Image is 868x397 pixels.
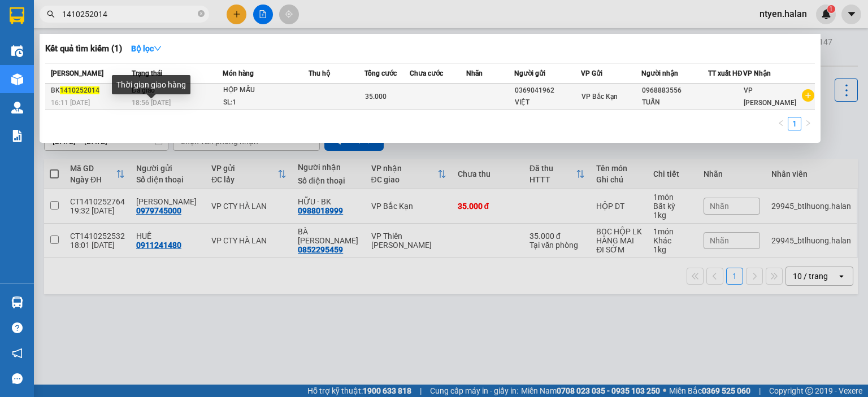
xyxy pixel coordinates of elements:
[132,69,162,77] span: Trạng thái
[802,89,814,102] span: plus-circle
[132,86,155,94] span: Đã giao
[581,93,618,101] span: VP Bắc Kạn
[364,69,397,77] span: Tổng cước
[198,9,205,20] span: close-circle
[11,296,23,308] img: warehouse-icon
[744,86,796,107] span: VP [PERSON_NAME]
[410,69,443,77] span: Chưa cước
[132,99,171,107] span: 18:56 [DATE]
[223,84,308,97] div: HỘP MẪU
[642,85,708,97] div: 0968883556
[223,97,308,109] div: SL: 1
[743,69,771,77] span: VP Nhận
[51,85,128,97] div: BK
[708,69,743,77] span: TT xuất HĐ
[11,45,23,57] img: warehouse-icon
[131,44,162,53] strong: Bộ lọc
[45,43,122,55] h3: Kết quả tìm kiếm ( 1 )
[778,120,784,126] span: left
[788,117,801,130] a: 1
[514,69,545,77] span: Người gửi
[801,117,815,130] button: right
[198,10,205,17] span: close-circle
[774,117,788,130] button: left
[12,348,23,359] span: notification
[11,102,23,114] img: warehouse-icon
[309,69,330,77] span: Thu hộ
[11,130,23,142] img: solution-icon
[774,117,788,130] li: Previous Page
[515,85,580,97] div: 0369041962
[11,73,23,85] img: warehouse-icon
[801,117,815,130] li: Next Page
[642,97,708,108] div: TUẤN
[223,69,254,77] span: Món hàng
[60,86,99,94] span: 1410252014
[805,120,811,126] span: right
[641,69,678,77] span: Người nhận
[788,117,801,130] li: 1
[12,322,23,333] span: question-circle
[581,69,602,77] span: VP Gửi
[10,7,24,24] img: logo-vxr
[122,40,171,58] button: Bộ lọcdown
[51,69,103,77] span: [PERSON_NAME]
[62,8,196,20] input: Tìm tên, số ĐT hoặc mã đơn
[154,45,162,53] span: down
[466,69,483,77] span: Nhãn
[365,93,387,101] span: 35.000
[12,373,23,384] span: message
[47,10,55,18] span: search
[51,99,90,107] span: 16:11 [DATE]
[515,97,580,108] div: VIỆT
